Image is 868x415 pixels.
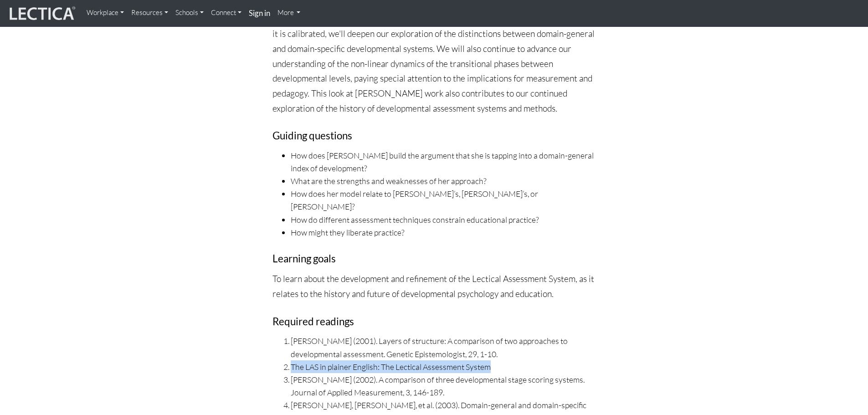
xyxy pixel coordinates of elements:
[172,4,207,22] a: Schools
[291,334,596,360] li: [PERSON_NAME] (2001). Layers of structure: A comparison of two approaches to developmental assess...
[291,187,596,213] li: How does her model relate to [PERSON_NAME]’s, [PERSON_NAME]’s, or [PERSON_NAME]?
[245,4,274,23] a: Sign in
[291,174,596,187] li: What are the strengths and weaknesses of her approach?
[291,226,596,239] li: How might they liberate practice?
[291,149,596,174] li: How does [PERSON_NAME] build the argument that she is tapping into a domain-general index of deve...
[272,253,596,265] h4: Learning goals
[272,272,596,301] p: To learn about the development and refinement of the Lectical Assessment System, as it relates to...
[272,316,596,328] h4: Required readings
[291,213,596,226] li: How do different assessment techniques constrain educational practice?
[128,4,172,22] a: Resources
[291,373,596,399] li: [PERSON_NAME] (2002). A comparison of three developmental stage scoring systems. Journal of Appli...
[291,360,596,373] li: The LAS in plainer English: The Lectical Assessment System
[272,130,596,142] h4: Guiding questions
[274,4,304,22] a: More
[249,8,270,18] strong: Sign in
[207,4,245,22] a: Connect
[7,5,76,22] img: lecticalive
[83,4,128,22] a: Workplace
